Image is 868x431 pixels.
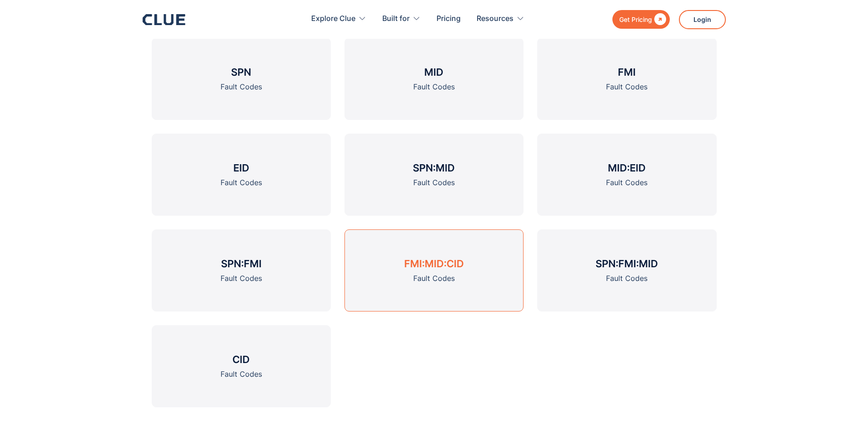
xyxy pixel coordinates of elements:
[311,5,366,33] div: Explore Clue
[233,161,249,175] h3: EID
[382,5,421,33] div: Built for
[413,273,455,284] div: Fault Codes
[424,65,443,79] h3: MID
[537,229,716,312] a: SPN:FMI:MIDFault Codes
[606,273,647,284] div: Fault Codes
[606,177,647,188] div: Fault Codes
[221,369,262,380] div: Fault Codes
[311,5,355,33] div: Explore Clue
[413,161,455,175] h3: SPN:MID
[477,5,514,33] div: Resources
[608,161,646,175] h3: MID:EID
[232,353,250,366] h3: CID
[152,38,331,120] a: SPNFault Codes
[221,257,262,270] h3: SPN:FMI
[437,5,461,33] a: Pricing
[537,38,716,120] a: FMIFault Codes
[652,14,666,25] div: 
[344,134,524,216] a: SPN:MIDFault Codes
[537,134,716,216] a: MID:EIDFault Codes
[221,273,262,284] div: Fault Codes
[679,10,726,29] a: Login
[619,14,652,25] div: Get Pricing
[413,177,455,188] div: Fault Codes
[221,177,262,188] div: Fault Codes
[618,65,636,79] h3: FMI
[152,134,331,216] a: EIDFault Codes
[413,81,455,93] div: Fault Codes
[231,65,251,79] h3: SPN
[344,229,524,312] a: FMI:MID:CIDFault Codes
[612,10,670,29] a: Get Pricing
[606,81,647,93] div: Fault Codes
[152,229,331,312] a: SPN:FMIFault Codes
[221,81,262,93] div: Fault Codes
[477,5,524,33] div: Resources
[596,257,658,270] h3: SPN:FMI:MID
[344,38,524,120] a: MIDFault Codes
[382,5,410,33] div: Built for
[152,325,331,407] a: CIDFault Codes
[404,257,464,270] h3: FMI:MID:CID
